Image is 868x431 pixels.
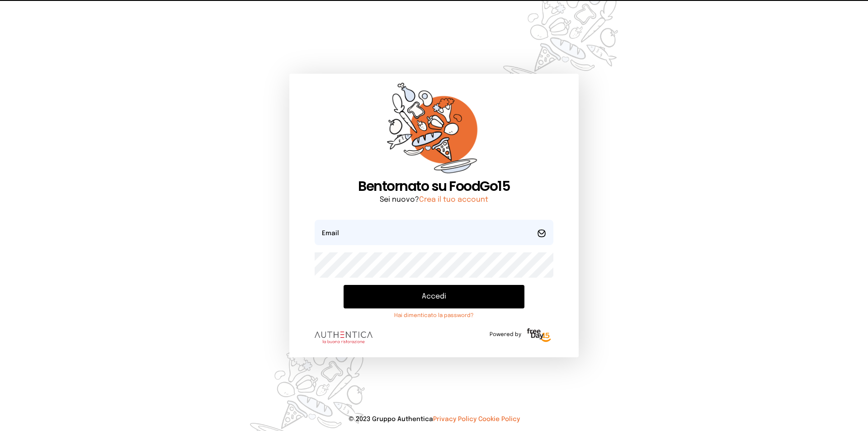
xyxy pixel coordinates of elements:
a: Privacy Policy [433,416,476,422]
a: Crea il tuo account [419,196,488,204]
a: Cookie Policy [478,416,520,422]
button: Accedi [344,285,524,308]
p: © 2023 Gruppo Authentica [14,415,854,424]
img: sticker-orange.65babaf.png [387,83,481,178]
img: logo.8f33a47.png [315,332,373,343]
span: Powered by [490,331,521,338]
img: logo-freeday.3e08031.png [525,327,553,345]
a: Hai dimenticato la password? [344,312,524,319]
p: Sei nuovo? [315,194,553,205]
h1: Bentornato su FoodGo15 [315,178,553,194]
